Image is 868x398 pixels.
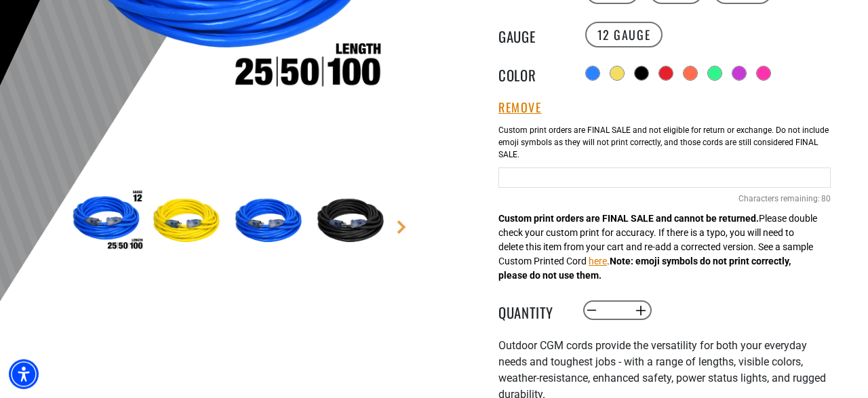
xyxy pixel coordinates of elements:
img: Yellow [149,182,228,261]
div: Accessibility Menu [9,359,39,389]
img: Black [313,182,392,261]
span: Characters remaining: [738,194,820,203]
a: Next [395,220,408,234]
img: Blue [231,182,310,261]
button: Remove [498,100,542,115]
strong: Note: emoji symbols do not print correctly, please do not use them. [498,256,791,281]
button: here [589,254,607,268]
span: 80 [821,193,831,205]
legend: Color [498,64,566,82]
label: Quantity [498,302,566,319]
label: 12 Gauge [585,22,663,47]
legend: Gauge [498,26,566,43]
input: Pink Cables [498,167,831,188]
